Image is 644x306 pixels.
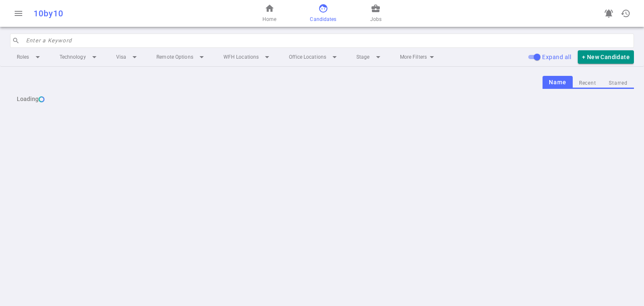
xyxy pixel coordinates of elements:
[318,3,328,13] span: face
[10,49,49,65] li: Roles
[573,78,602,89] button: Recent
[34,8,211,18] div: 10by10
[604,8,614,18] span: notifications_active
[542,54,571,60] span: Expand all
[602,78,634,89] button: Starred
[371,3,381,13] span: business_center
[621,8,631,18] span: history
[53,49,106,65] li: Technology
[150,49,213,65] li: Remote Options
[543,76,572,89] button: Name
[13,8,23,18] span: menu
[578,50,634,64] button: + New Candidate
[600,5,617,22] a: Go to see announcements
[310,15,336,23] span: Candidates
[10,5,27,22] button: Open menu
[350,49,390,65] li: Stage
[310,3,336,23] a: Candidates
[370,15,382,23] span: Jobs
[370,3,382,23] a: Jobs
[217,49,279,65] li: WFH Locations
[10,89,634,109] div: Loading
[109,49,146,65] li: Visa
[262,3,276,23] a: Home
[262,15,276,23] span: Home
[12,37,20,44] span: search
[617,5,634,22] button: Open history
[265,3,275,13] span: home
[39,96,44,102] img: loading...
[393,49,444,65] li: More Filters
[282,49,346,65] li: Office Locations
